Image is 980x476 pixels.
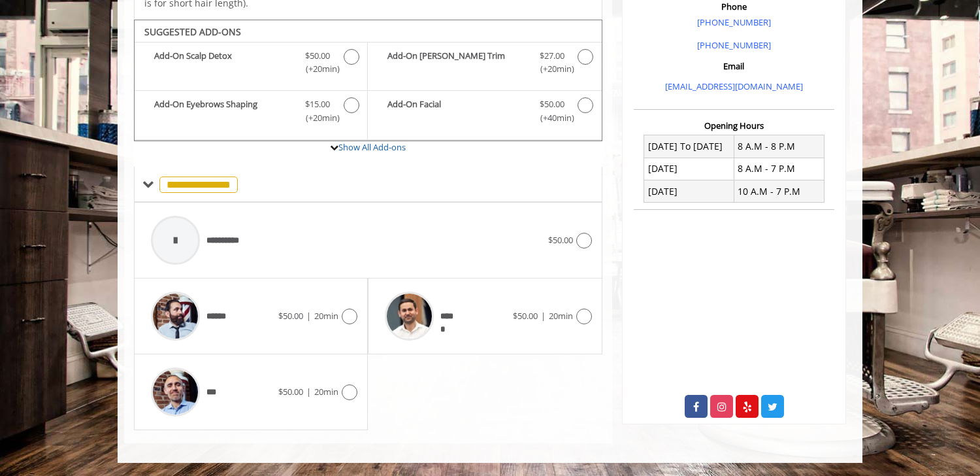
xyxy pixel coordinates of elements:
span: 20min [314,310,338,322]
label: Add-On Facial [374,97,595,128]
td: 8 A.M - 7 P.M [734,158,824,180]
span: $50.00 [278,310,303,322]
td: [DATE] [644,158,734,180]
span: | [306,386,311,398]
label: Add-On Beard Trim [374,49,595,80]
a: [PHONE_NUMBER] [697,16,771,28]
h3: Opening Hours [634,121,834,130]
span: $50.00 [278,386,303,398]
h3: Phone [637,2,831,11]
a: Show All Add-ons [338,141,406,153]
span: $27.00 [540,49,564,63]
span: (+20min ) [299,111,337,125]
span: (+40min ) [532,111,571,125]
b: Add-On Facial [387,97,526,125]
span: $50.00 [513,310,538,322]
td: [DATE] To [DATE] [644,135,734,158]
label: Add-On Eyebrows Shaping [141,97,361,128]
span: (+20min ) [532,62,571,76]
div: The Made Man Senior Barber Haircut Add-onS [134,20,602,141]
b: Add-On [PERSON_NAME] Trim [387,49,526,76]
b: SUGGESTED ADD-ONS [144,25,241,38]
a: [PHONE_NUMBER] [697,39,771,51]
span: 20min [549,310,573,322]
span: $50.00 [548,234,573,246]
td: 10 A.M - 7 P.M [734,180,824,203]
span: $50.00 [305,49,330,63]
span: | [306,310,311,322]
td: 8 A.M - 8 P.M [734,135,824,158]
td: [DATE] [644,180,734,203]
span: | [541,310,546,322]
label: Add-On Scalp Detox [141,49,361,80]
a: [EMAIL_ADDRESS][DOMAIN_NAME] [665,80,803,92]
h3: Email [637,61,831,71]
b: Add-On Scalp Detox [154,49,292,76]
span: $15.00 [305,97,330,111]
span: $50.00 [540,97,564,111]
span: (+20min ) [299,62,337,76]
span: 20min [314,386,338,398]
b: Add-On Eyebrows Shaping [154,97,292,125]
